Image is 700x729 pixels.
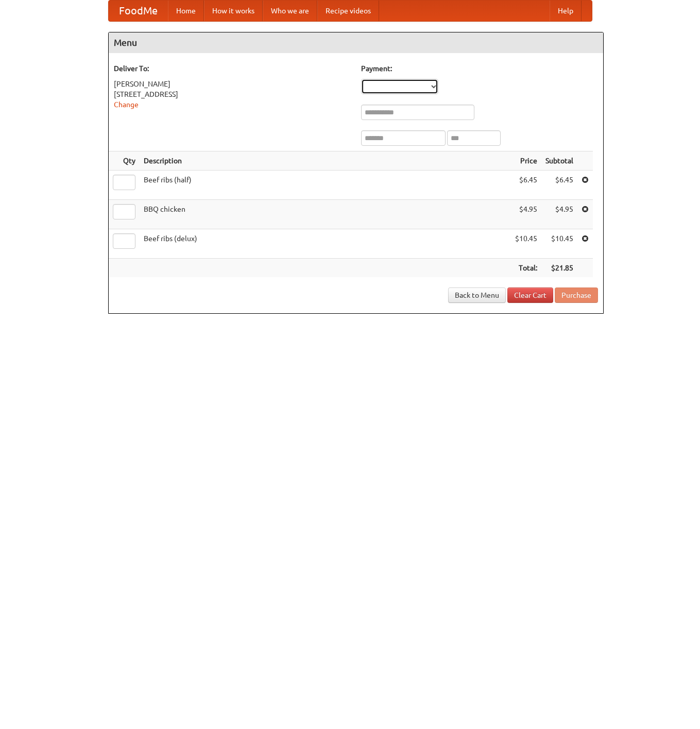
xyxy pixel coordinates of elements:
td: $10.45 [511,229,541,259]
th: Total: [511,259,541,278]
td: $4.95 [511,200,541,229]
button: Purchase [555,287,598,303]
h4: Menu [109,32,603,53]
td: Beef ribs (half) [140,171,511,200]
a: Change [114,100,139,109]
td: Beef ribs (delux) [140,229,511,259]
div: [STREET_ADDRESS] [114,89,351,99]
th: $21.85 [541,259,577,278]
th: Description [140,151,511,171]
th: Qty [109,151,140,171]
td: $6.45 [511,171,541,200]
a: Clear Cart [507,287,553,303]
a: Back to Menu [448,287,506,303]
th: Price [511,151,541,171]
a: Who we are [263,1,317,21]
td: $10.45 [541,229,577,259]
div: [PERSON_NAME] [114,79,351,89]
td: BBQ chicken [140,200,511,229]
h5: Deliver To: [114,63,351,74]
h5: Payment: [361,63,598,74]
a: Help [550,1,582,21]
td: $6.45 [541,171,577,200]
a: Home [168,1,204,21]
a: How it works [204,1,263,21]
a: FoodMe [109,1,168,21]
th: Subtotal [541,151,577,171]
a: Recipe videos [317,1,379,21]
td: $4.95 [541,200,577,229]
